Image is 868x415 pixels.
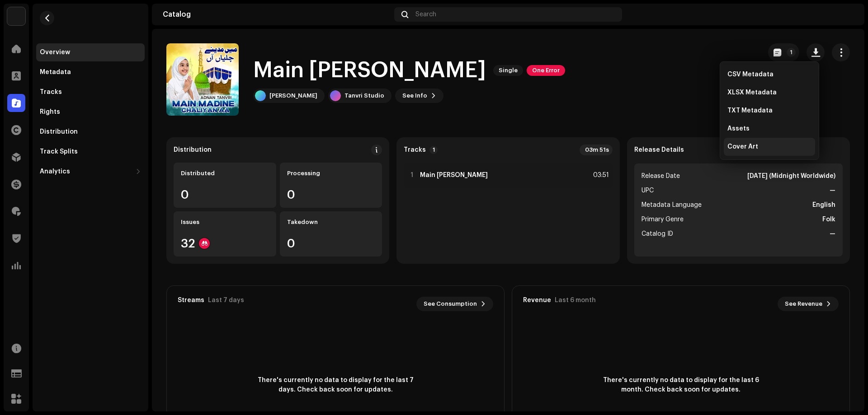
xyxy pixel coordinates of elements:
span: There's currently no data to display for the last 6 month. Check back soon for updates. [599,376,762,395]
strong: Folk [822,214,835,225]
div: Tracks [40,89,62,96]
div: 03m 51s [580,145,613,155]
div: Track Splits [40,148,78,155]
p-badge: 1 [787,48,796,57]
span: Catalog ID [642,228,673,239]
re-m-nav-item: Overview [36,43,145,61]
div: Issues [181,219,269,226]
div: Catalog [163,11,391,18]
button: See Revenue [778,297,839,311]
div: Metadata [40,69,71,76]
strong: — [830,228,835,239]
div: Takedown [287,219,375,226]
button: See Consumption [416,297,493,311]
img: d2dfa519-7ee0-40c3-937f-a0ec5b610b05 [839,7,854,22]
span: CSV Metadata [727,71,774,78]
span: There's currently no data to display for the last 7 days. Check back soon for updates. [254,376,417,395]
div: Overview [40,49,70,56]
span: UPC [642,185,654,196]
span: TXT Metadata [727,107,773,114]
re-m-nav-item: Distribution [36,123,145,141]
span: Search [415,11,436,18]
div: Revenue [523,297,551,304]
p-badge: 1 [429,146,438,154]
span: Primary Genre [642,214,684,225]
strong: [DATE] (Midnight Worldwide) [747,171,835,182]
span: Metadata Language [642,200,702,210]
div: Analytics [40,168,70,175]
div: Distributed [181,170,269,177]
div: Last 7 days [208,297,244,304]
button: See Info [395,89,443,103]
span: Cover Art [727,143,758,150]
button: 1 [768,43,799,61]
div: [PERSON_NAME] [269,92,317,99]
strong: — [830,185,835,196]
span: Release Date [642,171,680,182]
div: Tanvri Studio [344,92,384,99]
div: Distribution [174,146,212,154]
re-m-nav-item: Tracks [36,83,145,101]
re-m-nav-dropdown: Analytics [36,163,145,181]
span: Assets [727,125,750,132]
div: Rights [40,108,60,116]
re-m-nav-item: Metadata [36,63,145,81]
span: One Error [527,65,565,76]
div: 03:51 [589,170,609,181]
div: Streams [178,297,204,304]
span: XLSX Metadata [727,89,777,96]
h1: Main [PERSON_NAME] [253,56,486,85]
re-m-nav-item: Track Splits [36,143,145,161]
div: Last 6 month [555,297,596,304]
div: Processing [287,170,375,177]
div: Distribution [40,128,78,135]
re-m-nav-item: Rights [36,103,145,121]
strong: English [812,200,835,210]
span: See Consumption [424,295,477,313]
strong: Tracks [404,146,426,154]
span: See Revenue [785,295,822,313]
span: See Info [402,87,427,105]
span: Single [493,65,523,76]
strong: Release Details [634,146,684,154]
strong: Main [PERSON_NAME] [420,172,488,179]
img: bb356b9b-6e90-403f-adc8-c282c7c2e227 [7,7,25,25]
